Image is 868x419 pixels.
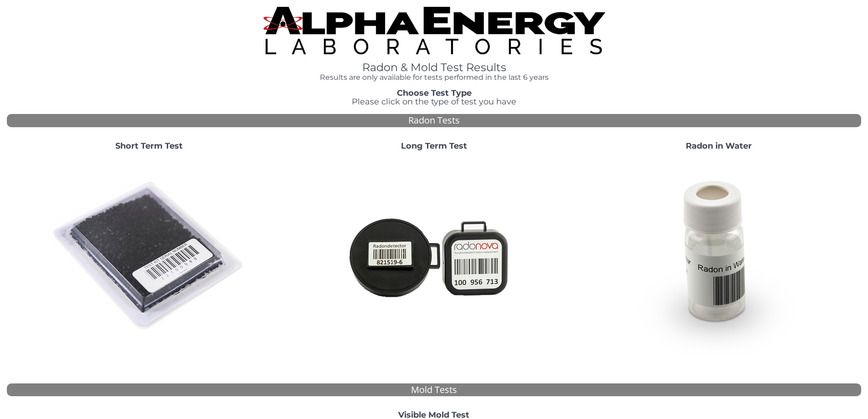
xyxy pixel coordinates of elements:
strong: Short Term Test [115,141,183,151]
img: Radtrak2vsRadtrak3.jpg [336,158,532,354]
h1: Radon & Mold Test Results [263,62,605,73]
div: Radon Tests [7,114,861,127]
span: Please click on the type of test you have [352,97,516,107]
h4: Results are only available for tests performed in the last 6 years [263,73,605,82]
img: RadoninWater.jpg [621,158,817,354]
div: Mold Tests [7,383,861,397]
img: TightCrop.jpg [263,7,605,54]
strong: Radon in Water [686,141,752,151]
strong: Long Term Test [401,141,467,151]
img: ShortTerm.jpg [51,158,247,354]
strong: Choose Test Type [397,88,472,98]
